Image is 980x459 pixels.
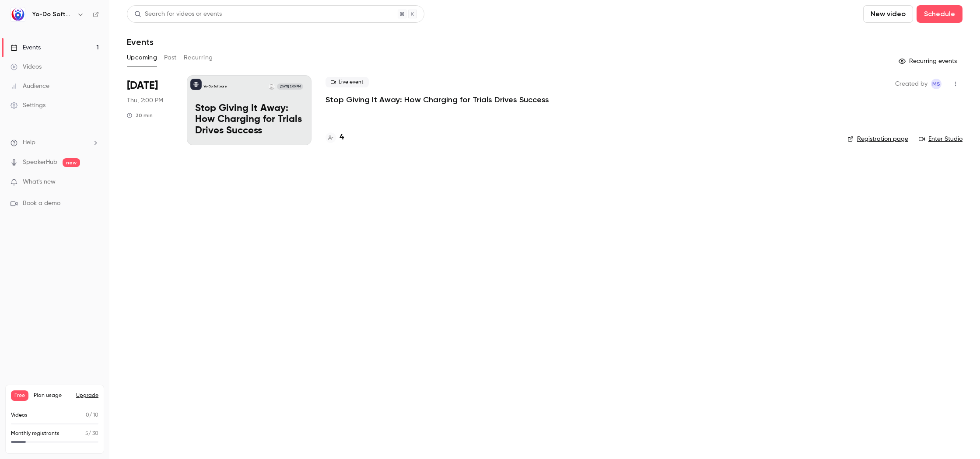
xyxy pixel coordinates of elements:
img: Yo-Do Software [11,7,25,21]
img: C. Travis Webb [269,83,275,90]
span: Book a demo [23,199,60,208]
p: / 30 [85,430,98,438]
span: Mairead Staunton [931,79,941,89]
div: 30 min [127,112,153,119]
span: 0 [86,413,89,418]
span: [DATE] 2:00 PM [277,83,303,90]
h1: Events [127,37,154,47]
span: Free [11,390,28,401]
h4: 4 [339,132,344,143]
span: [DATE] [127,79,158,93]
p: Videos [11,411,28,419]
span: Help [23,138,35,147]
span: MS [932,79,940,89]
span: What's new [23,177,56,187]
p: Yo-Do Software [203,84,227,89]
span: Thu, 2:00 PM [127,96,163,105]
div: Audience [10,82,49,90]
span: new [63,158,80,167]
div: Events [10,43,41,52]
button: Recurring events [895,54,962,68]
a: SpeakerHub [23,158,57,167]
button: Past [164,51,177,65]
p: / 10 [86,411,98,419]
p: Stop Giving It Away: How Charging for Trials Drives Success [195,103,303,137]
span: Live event [325,77,369,87]
span: 5 [85,431,88,436]
button: Recurring [184,51,213,65]
a: Stop Giving It Away: How Charging for Trials Drives SuccessYo-Do SoftwareC. Travis Webb[DATE] 2:0... [187,75,311,145]
a: Stop Giving It Away: How Charging for Trials Drives Success [325,94,549,105]
span: Created by [895,79,927,89]
button: Schedule [917,5,962,23]
button: New video [863,5,913,23]
div: Settings [10,101,45,110]
button: Upgrade [76,392,98,399]
div: Oct 16 Thu, 2:00 PM (America/New York) [127,75,173,145]
button: Upcoming [127,51,157,65]
div: Videos [10,63,42,71]
a: Registration page [847,135,908,143]
li: help-dropdown-opener [10,138,99,147]
a: 4 [325,132,344,143]
a: Enter Studio [919,135,962,143]
div: Search for videos or events [134,10,222,19]
span: Plan usage [34,392,71,399]
h6: Yo-Do Software [32,10,73,19]
p: Monthly registrants [11,430,59,438]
